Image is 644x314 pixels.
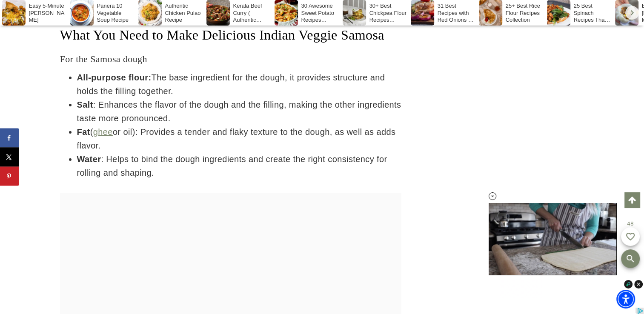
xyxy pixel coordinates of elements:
[77,73,152,82] strong: All-purpose flour:
[77,127,90,137] strong: Fat
[60,27,384,43] span: What You Need to Make Delicious Indian Veggie Samosa
[77,152,401,180] li: : Helps to bind the dough ingredients and create the right consistency for rolling and shaping.
[77,154,101,164] strong: Water
[60,54,147,64] span: For the Samosa dough
[77,100,93,109] strong: Salt
[634,280,643,288] img: close_dark.svg
[93,127,113,137] a: ghee
[474,43,542,298] iframe: Advertisement
[624,280,633,288] img: info_dark.svg
[616,290,635,308] div: Accessibility Menu
[77,98,401,125] li: : Enhances the flavor of the dough and the filling, making the other ingredients taste more prono...
[77,71,401,98] li: The base ingredient for the dough, it provides structure and holds the filling together.
[77,125,401,152] li: ( or oil): Provides a tender and flaky texture to the dough, as well as adds flavor.
[624,192,640,208] a: Scroll to top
